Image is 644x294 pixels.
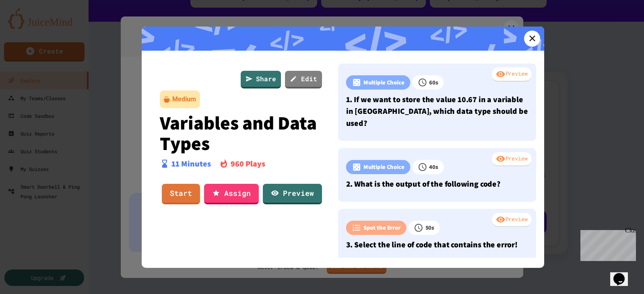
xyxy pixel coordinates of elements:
[241,71,281,88] a: Share
[263,184,322,204] a: Preview
[577,227,636,261] iframe: chat widget
[162,184,200,204] a: Start
[3,3,56,51] div: Chat with us now!Close
[425,223,435,232] p: 50 s
[363,78,405,86] p: Multiple Choice
[429,162,438,171] p: 40 s
[231,158,265,170] p: 960 Plays
[492,213,531,227] div: Preview
[492,67,531,82] div: Preview
[346,178,528,189] p: 2. What is the output of the following code?
[363,223,400,232] p: Spot the Error
[204,184,259,204] a: Assign
[171,158,211,170] p: 11 Minutes
[285,71,322,88] a: Edit
[610,262,636,286] iframe: chat widget
[346,93,528,129] p: 1. If we want to store the value 10.67 in a variable in [GEOGRAPHIC_DATA], which data type should...
[346,238,528,250] p: 3. Select the line of code that contains the error!
[363,162,405,171] p: Multiple Choice
[429,78,438,86] p: 60 s
[160,112,322,154] p: Variables and Data Types
[492,152,531,167] div: Preview
[172,95,196,104] div: Medium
